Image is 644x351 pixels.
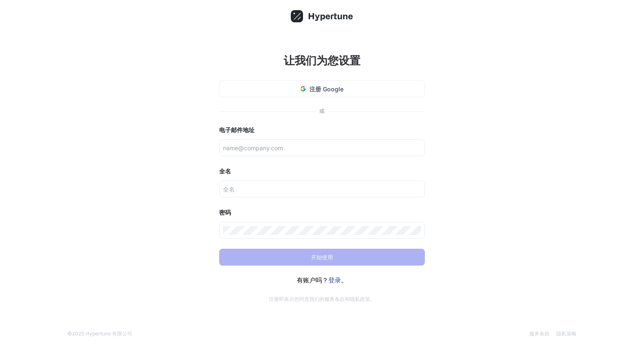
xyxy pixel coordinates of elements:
[309,85,343,93] span: 注册 Google
[311,255,333,260] span: 开始使用
[219,207,425,218] div: 密码
[319,107,325,115] div: 或
[219,125,425,135] div: 电子邮件地址
[223,185,421,194] input: 全名
[219,52,425,69] h1: 让我们为您设置
[350,296,370,302] a: 隐私政策
[325,296,345,302] a: 服务条款
[67,330,132,338] div: ©
[219,80,425,97] button: 注册 Google
[328,276,341,284] a: 登录
[219,295,425,303] p: 注册即表示您同意我们的 和 。
[556,330,577,337] a: 隐私策略
[219,166,425,176] div: 全名
[223,144,421,152] input: name@company.com
[219,249,425,266] button: 开始使用
[529,330,550,337] a: 服务条款
[72,330,132,337] font: 2025 Hypertune 有限公司
[219,276,425,285] div: 有账户吗？ 。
